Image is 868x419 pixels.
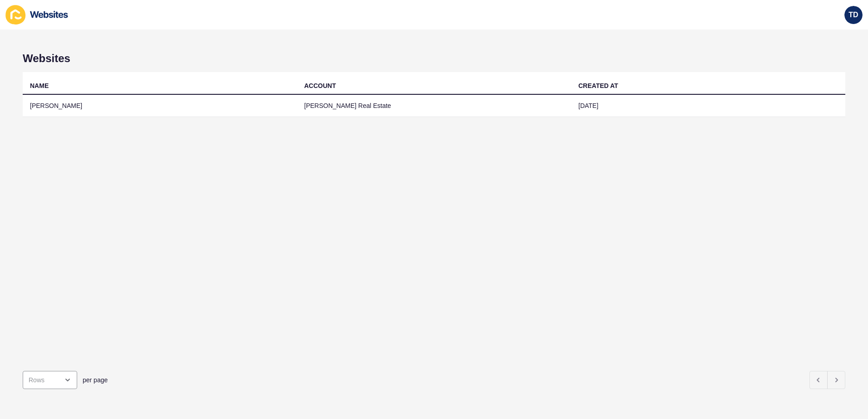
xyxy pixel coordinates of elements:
[848,10,858,19] span: TD
[83,375,108,385] span: per page
[304,81,336,90] div: ACCOUNT
[571,95,845,117] td: [DATE]
[297,95,571,117] td: [PERSON_NAME] Real Estate
[23,371,77,389] div: open menu
[578,81,618,90] div: CREATED AT
[23,95,297,117] td: [PERSON_NAME]
[30,81,49,90] div: NAME
[23,52,845,65] h1: Websites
